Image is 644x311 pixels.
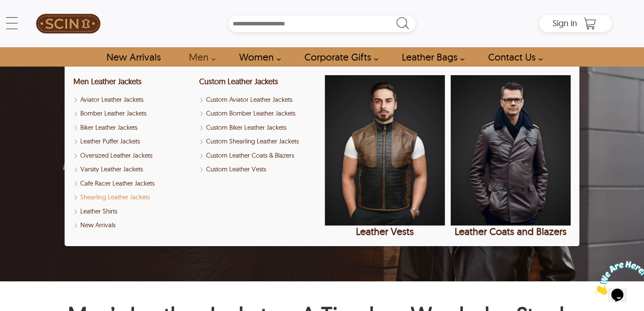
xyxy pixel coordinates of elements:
[32,4,105,43] a: SCIN
[73,109,194,119] a: Shop Men Bomber Leather Jackets
[392,47,469,67] a: Shop Leather Bags
[97,47,170,67] a: Shop New Arrivals
[451,75,571,238] a: Leather Coats and Blazers
[199,123,319,133] a: Shop Custom Biker Leather Jackets
[73,137,194,146] a: Shop Leather Puffer Jackets
[553,18,577,28] span: Sign in
[451,226,571,238] div: Leather Coats and Blazers
[73,123,194,133] a: Shop Men Biker Leather Jackets
[199,137,319,146] a: Shop Custom Shearling Leather Jackets
[478,47,547,67] a: contact-us
[325,75,445,238] a: Leather Vests
[451,75,571,226] img: Leather Coats and Blazers
[199,151,319,161] a: Shop Custom Leather Coats & Blazers
[73,165,194,174] a: Shop Varsity Leather Jackets
[199,76,278,86] a: Custom Leather Jackets
[3,3,57,37] img: Chat attention grabber
[199,95,319,105] a: Custom Aviator Leather Jackets
[553,21,577,27] a: Sign in
[73,179,194,189] a: Shop Men Cafe Racer Leather Jackets
[73,76,142,86] a: Shop Men Leather Jackets
[73,220,194,230] a: Shop New Arrivals
[73,192,194,202] a: Shop Men Shearling Leather Jackets
[199,165,319,174] a: Shop Custom Leather Vests
[325,75,445,226] img: Leather Vests
[73,95,194,105] a: Shop Men Aviator Leather Jackets
[179,47,220,67] a: shop men's leather jackets
[295,47,383,67] a: Shop Leather Corporate Gifts
[199,109,319,119] a: Shop Custom Bomber Leather Jackets
[229,47,286,67] a: Shop Women Leather Jackets
[581,17,598,30] a: Shopping Cart
[73,207,194,216] a: Shop Leather Shirts
[591,257,644,298] iframe: chat widget
[325,226,445,238] div: Leather Vests
[36,4,100,43] img: SCIN
[73,151,194,161] a: Shop Oversized Leather Jackets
